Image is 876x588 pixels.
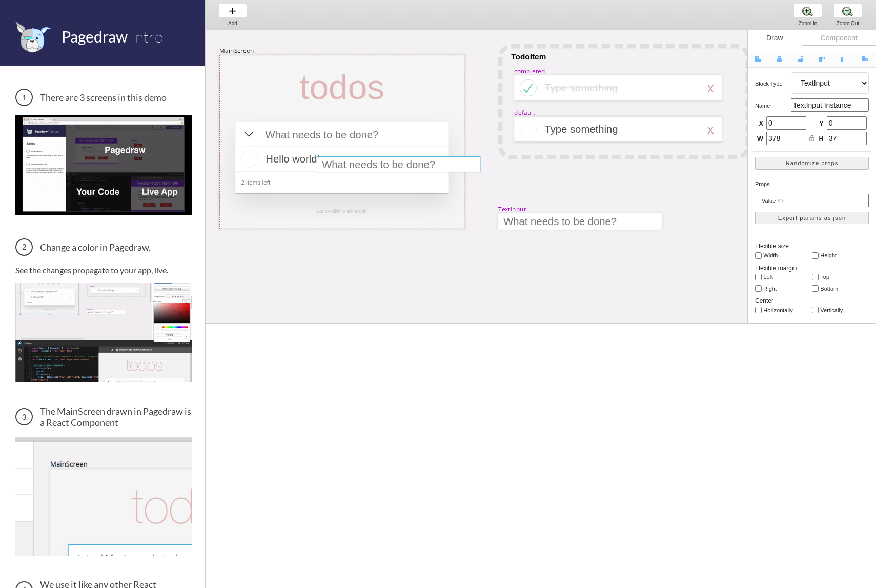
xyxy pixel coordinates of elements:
button: Export params as json [755,212,869,225]
h5: name [755,103,791,109]
span: Center [755,297,773,305]
h5: Vertically [820,307,856,313]
h5: bottom [820,286,856,292]
span: Intro [131,27,163,46]
img: zoom-plus.png [802,6,813,16]
input: Horizontally [755,307,762,313]
span: Y [818,119,824,129]
div: Zoom In [788,21,827,26]
h5: Horizontally [763,307,799,313]
img: 3 screens [15,115,192,215]
h5: left [763,274,799,280]
span: Flexible size [755,242,789,250]
input: left [755,274,762,280]
span: Value [762,198,776,204]
input: Height [812,252,819,259]
img: favicon.png [15,21,51,53]
div: x [707,80,714,95]
img: Change a color in Pagedraw [15,283,192,382]
span: X [757,119,763,129]
div: Component [802,30,876,46]
input: Vertically [812,307,819,313]
div: completed [514,67,545,75]
input: top [812,274,819,280]
h5: Block type [755,80,791,87]
h5: props [755,181,869,187]
h5: top [820,274,856,280]
img: baseline-add-24px.svg [227,6,238,16]
h5: Width [763,252,799,258]
input: right [755,285,762,292]
h5: right [763,286,799,292]
span: H [818,135,824,144]
div: Draw [748,30,802,46]
span: Flexible margin [755,265,797,272]
input: bottom [812,285,819,292]
h3: The MainScreen drawn in Pagedraw is a React Component [15,405,192,428]
div: x [707,122,714,137]
div: TextInput [498,205,526,213]
div: Add [213,21,252,26]
img: The MainScreen Component in Pagedraw [15,437,192,556]
div: default [514,108,535,116]
img: zoom-minus.png [842,6,853,16]
h3: There are 3 screens in this demo [15,89,192,106]
div: Zoom Out [828,21,867,26]
span: Pagedraw [62,27,128,46]
i: code [777,197,784,205]
div: MainScreen [219,46,254,54]
i: lock_open [808,135,816,142]
span: W [757,135,763,144]
p: See the changes propagate to your app, live. [15,265,192,275]
input: TextInput Instance [791,98,869,112]
h5: Height [820,252,856,258]
input: Width [755,252,762,259]
h3: Change a color in Pagedraw. [15,238,192,256]
button: Randomize props [755,157,869,170]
